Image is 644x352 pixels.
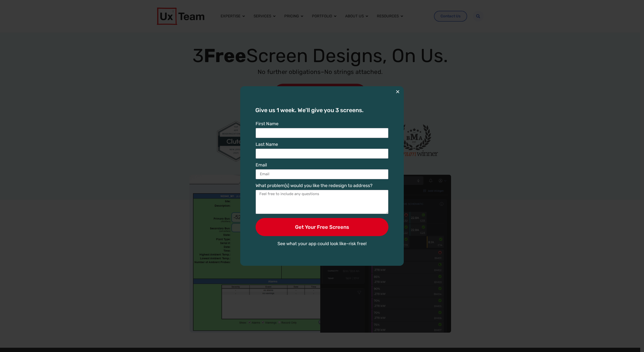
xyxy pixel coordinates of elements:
[396,86,400,97] button: ×
[256,163,267,169] label: Email
[255,107,389,113] h3: Give us 1 week. We’ll give you 3 screens.
[99,0,117,5] span: Last Name
[1,71,5,74] input: Subscribe to UX Team newsletter.
[255,240,389,247] p: See what your app could look like–risk free!
[256,218,388,236] button: Get Your Free Screens
[619,328,644,352] iframe: Chat Widget
[256,121,278,128] label: First Name
[295,225,349,230] span: Get Your Free Screens
[256,121,388,240] form: New Form
[256,142,278,149] label: Last Name
[256,169,388,179] input: Email
[6,70,196,74] span: Subscribe to UX Team newsletter.
[256,183,373,190] label: What problem(s) would you like the redesign to address?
